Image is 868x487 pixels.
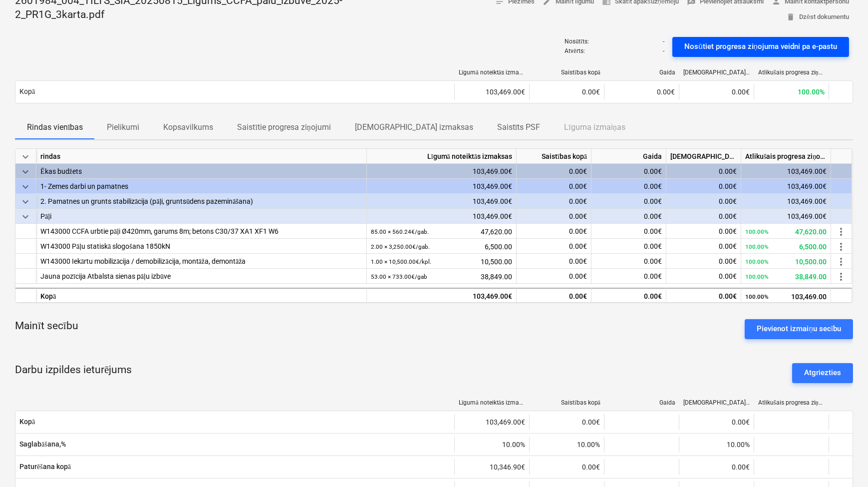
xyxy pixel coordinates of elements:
[732,88,750,96] span: 0.00€
[517,179,591,194] div: 0.00€
[745,258,769,265] small: 100.00%
[355,121,473,133] p: [DEMOGRAPHIC_DATA] izmaksas
[371,243,430,250] small: 2.00 × 3,250.00€ / gab.
[569,257,587,265] span: 0.00€
[19,151,31,163] span: keyboard_arrow_down
[786,11,849,23] span: Dzēst dokumentu
[666,288,741,303] div: 0.00€
[672,37,849,57] button: Nosūtiet progresa ziņojuma veidni pa e-pastu
[19,86,35,96] p: Kopā
[569,227,587,235] span: 0.00€
[758,399,825,407] div: Atlikušais progresa ziņojums
[163,121,213,133] p: Kopsavilkums
[666,149,741,164] div: [DEMOGRAPHIC_DATA] izmaksas
[40,269,362,284] div: Jauna pozīcija Atbalsta sienas pāļu izbūve
[15,363,132,383] p: Darbu izpildes ieturējums
[804,366,841,379] div: Atgriezties
[684,40,837,53] div: Nosūtiet progresa ziņojuma veidni pa e-pastu
[367,209,517,224] div: 103,469.00€
[534,69,600,76] div: Saistības kopā
[798,88,825,96] span: 100.00%
[454,414,529,430] div: 103,469.00€
[19,196,31,208] span: keyboard_arrow_down
[666,179,741,194] div: 0.00€
[40,254,362,269] div: W143000 Iekārtu mobilizācija / demobilizācija, montāža, demontāža
[454,437,529,453] div: 10.00%
[591,194,666,209] div: 0.00€
[591,209,666,224] div: 0.00€
[36,288,367,303] div: Kopā
[745,254,827,269] div: 10,500.00
[517,164,591,179] div: 0.00€
[367,164,517,179] div: 103,469.00€
[40,224,362,239] div: W143000 CCFA urbtie pāļi Ø420mm, garums 8m; betons C30/37 XA1 XF1 W6
[591,149,666,164] div: Gaida
[27,121,83,133] p: Rindas vienības
[683,69,750,76] div: [DEMOGRAPHIC_DATA] izmaksas
[782,9,853,25] button: Dzēst dokumentu
[569,272,587,280] span: 0.00€
[497,121,540,133] p: Saistīts PSF
[719,272,737,280] span: 0.00€
[371,258,431,265] small: 1.00 × 10,500.00€ / kpl.
[517,209,591,224] div: 0.00€
[459,69,526,76] div: Līgumā noteiktās izmaksas
[517,288,591,303] div: 0.00€
[745,293,769,300] small: 100.00%
[517,149,591,164] div: Saistības kopā
[663,47,664,55] p: -
[758,69,825,76] div: Atlikušais progresa ziņojums
[591,164,666,179] div: 0.00€
[517,194,591,209] div: 0.00€
[757,322,841,335] div: Pievienot izmaiņu secību
[657,88,675,96] span: 0.00€
[36,149,367,164] div: rindas
[529,459,604,475] div: 0.00€
[835,256,847,268] span: more_vert
[679,414,754,430] div: 0.00€
[40,164,362,179] div: Ēkas budžets
[19,166,31,178] span: keyboard_arrow_down
[679,459,754,475] div: 0.00€
[683,399,750,406] div: [DEMOGRAPHIC_DATA] izmaksas
[107,121,139,133] p: Pielikumi
[745,239,827,254] div: 6,500.00
[371,254,512,269] div: 10,500.00
[591,179,666,194] div: 0.00€
[644,227,662,235] span: 0.00€
[666,164,741,179] div: 0.00€
[835,241,847,253] span: more_vert
[569,242,587,250] span: 0.00€
[644,257,662,265] span: 0.00€
[454,84,529,100] div: 103,469.00€
[565,38,588,46] p: Nosūtīts :
[367,194,517,209] div: 103,469.00€
[534,399,600,407] div: Saistības kopā
[371,224,512,239] div: 47,620.00
[565,47,584,55] p: Atvērts :
[40,239,362,254] div: W143000 Pāļu statiskā slogošana 1850kN
[367,149,517,164] div: Līgumā noteiktās izmaksas
[591,288,666,303] div: 0.00€
[371,228,429,235] small: 85.00 × 560.24€ / gab.
[40,209,362,224] div: Pāļi
[741,209,831,224] div: 103,469.00€
[19,211,31,223] span: keyboard_arrow_down
[608,399,675,406] div: Gaida
[719,227,737,235] span: 0.00€
[679,437,754,453] div: 10.00%
[367,179,517,194] div: 103,469.00€
[741,194,831,209] div: 103,469.00€
[367,288,517,303] div: 103,469.00€
[19,463,450,471] span: Paturēšana kopā
[818,439,868,487] div: Chat Widget
[40,179,362,194] div: 1- Zemes darbi un pamatnes
[40,194,362,209] div: 2. Pamatnes un grunts stabilizācija (pāļi, gruntsūdens pazemināšana)
[666,209,741,224] div: 0.00€
[745,273,769,280] small: 100.00%
[15,319,78,333] p: Mainīt secību
[741,149,831,164] div: Atlikušais progresa ziņojums
[786,12,795,21] span: delete
[371,239,512,254] div: 6,500.00
[745,289,827,304] div: 103,469.00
